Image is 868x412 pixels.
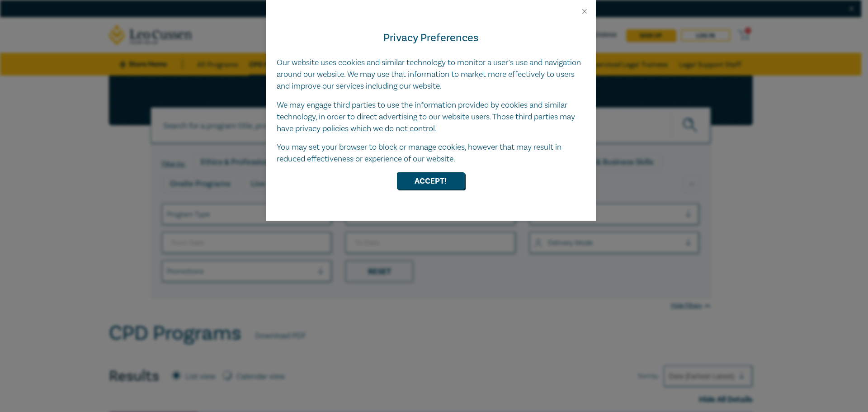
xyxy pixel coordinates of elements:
[277,30,585,46] h4: Privacy Preferences
[580,7,589,15] button: Close
[277,99,585,135] p: We may engage third parties to use the information provided by cookies and similar technology, in...
[397,172,465,189] button: Accept!
[277,142,585,165] p: You may set your browser to block or manage cookies, however that may result in reduced effective...
[277,57,585,92] p: Our website uses cookies and similar technology to monitor a user’s use and navigation around our...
